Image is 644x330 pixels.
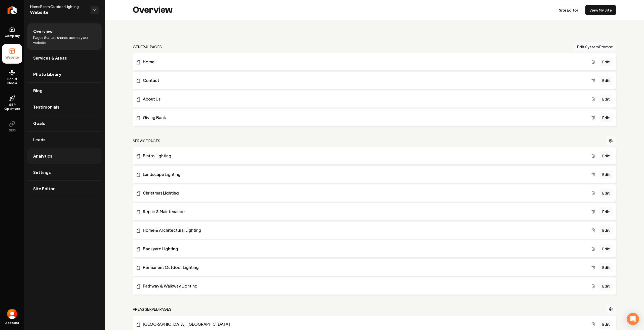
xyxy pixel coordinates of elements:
[2,91,22,115] a: GBP Optimizer
[33,35,96,45] span: Pages that are shared across your website.
[2,77,22,85] span: Social Media
[599,170,613,179] a: Edit
[33,104,59,110] span: Testimonials
[33,169,51,175] span: Settings
[136,96,591,102] a: About Us
[136,171,591,177] a: Landscape Lighting
[599,113,613,122] a: Edit
[136,59,591,65] a: Home
[599,95,613,104] a: Edit
[27,66,102,82] a: Photo Library
[27,181,102,197] a: Site Editor
[133,44,162,49] h2: general pages
[30,4,87,9] span: HomeBeam Outdoor Lighting
[8,6,17,14] img: Rebolt Logo
[136,264,591,270] a: Permanent Outdoor Lighting
[3,34,22,38] span: Company
[599,207,613,216] a: Edit
[30,9,87,16] span: Website
[33,186,55,192] span: Site Editor
[599,188,613,198] a: Edit
[136,153,591,159] a: Bistro Lighting
[27,115,102,131] a: Goals
[7,309,17,319] button: Open user button
[555,5,582,15] a: Site Editor
[33,137,46,143] span: Leads
[627,313,639,325] div: Open Intercom Messenger
[2,66,22,89] a: Social Media
[33,88,43,94] span: Blog
[585,5,616,15] a: View My Site
[33,71,61,77] span: Photo Library
[136,321,591,327] a: [GEOGRAPHIC_DATA], [GEOGRAPHIC_DATA]
[2,22,22,42] a: Company
[5,321,19,325] span: Account
[2,117,22,136] button: SEO
[136,77,591,83] a: Contact
[136,209,591,215] a: Repair & Maintenance
[136,227,591,233] a: Home & Architectural Lighting
[7,309,17,319] img: 's logo
[133,138,160,143] h2: Service Pages
[599,226,613,235] a: Edit
[33,28,53,34] span: Overview
[599,263,613,272] a: Edit
[27,50,102,66] a: Services & Areas
[2,103,22,111] span: GBP Optimizer
[136,190,591,196] a: Christmas Lighting
[133,5,173,15] h2: Overview
[574,42,616,51] button: Edit System Prompt
[33,120,45,126] span: Goals
[33,153,52,159] span: Analytics
[27,148,102,164] a: Analytics
[27,83,102,99] a: Blog
[599,151,613,160] a: Edit
[136,283,591,289] a: Pathway & Walkway Lighting
[599,76,613,85] a: Edit
[136,246,591,252] a: Backyard Lighting
[27,164,102,180] a: Settings
[599,244,613,253] a: Edit
[4,56,21,60] span: Website
[27,99,102,115] a: Testimonials
[133,307,171,312] h2: Areas Served Pages
[599,57,613,66] a: Edit
[599,320,613,329] a: Edit
[136,115,591,121] a: Giving Back
[7,128,18,132] span: SEO
[33,55,67,61] span: Services & Areas
[599,281,613,291] a: Edit
[27,132,102,148] a: Leads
